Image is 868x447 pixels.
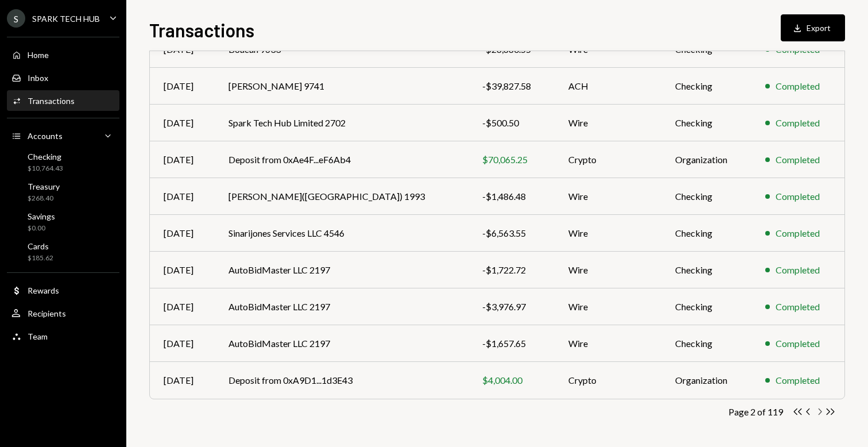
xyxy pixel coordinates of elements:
div: [DATE] [164,153,201,167]
div: Page 2 of 119 [728,406,783,417]
a: Savings$0.00 [7,208,119,236]
div: Team [28,332,48,341]
div: Completed [776,190,820,203]
td: [PERSON_NAME] 9741 [215,68,468,105]
td: Deposit from 0xA9D1...1d3E43 [215,362,468,399]
div: $268.40 [28,194,60,203]
button: Export [781,14,845,41]
td: Checking [661,215,751,252]
td: Crypto [555,141,661,178]
div: [DATE] [164,226,201,240]
td: Spark Tech Hub Limited 2702 [215,105,468,141]
td: Wire [555,325,661,362]
div: Home [28,50,49,60]
td: AutoBidMaster LLC 2197 [215,252,468,288]
div: -$39,827.58 [482,79,541,93]
div: $70,065.25 [482,153,541,167]
div: [DATE] [164,263,201,277]
div: [DATE] [164,300,201,314]
a: Accounts [7,125,119,146]
td: AutoBidMaster LLC 2197 [215,288,468,325]
td: Organization [661,362,751,399]
div: [DATE] [164,116,201,130]
a: Cards$185.62 [7,238,119,265]
td: Checking [661,288,751,325]
div: [DATE] [164,79,201,93]
div: Completed [776,116,820,130]
td: Wire [555,288,661,325]
td: Wire [555,178,661,215]
td: Checking [661,252,751,288]
td: Deposit from 0xAe4F...eF6Ab4 [215,141,468,178]
td: AutoBidMaster LLC 2197 [215,325,468,362]
div: [DATE] [164,190,201,203]
td: ACH [555,68,661,105]
div: Completed [776,79,820,93]
td: Wire [555,252,661,288]
div: -$1,722.72 [482,263,541,277]
div: Checking [28,152,63,161]
td: Crypto [555,362,661,399]
div: Completed [776,226,820,240]
div: Transactions [28,96,75,106]
div: Completed [776,373,820,387]
div: -$1,486.48 [482,190,541,203]
a: Transactions [7,90,119,111]
div: $4,004.00 [482,373,541,387]
a: Treasury$268.40 [7,178,119,206]
td: [PERSON_NAME]([GEOGRAPHIC_DATA]) 1993 [215,178,468,215]
div: $0.00 [28,223,55,233]
td: Sinarijones Services LLC 4546 [215,215,468,252]
a: Team [7,326,119,346]
div: SPARK TECH HUB [32,14,100,24]
div: $10,764.43 [28,164,63,174]
div: -$1,657.65 [482,337,541,350]
div: Savings [28,211,55,221]
div: Rewards [28,286,59,295]
a: Recipients [7,303,119,323]
td: Checking [661,178,751,215]
div: Inbox [28,73,48,83]
div: Completed [776,300,820,314]
td: Checking [661,68,751,105]
a: Inbox [7,67,119,88]
a: Rewards [7,280,119,300]
div: Recipients [28,309,66,318]
div: Completed [776,263,820,277]
div: Cards [28,241,53,251]
div: $185.62 [28,253,53,263]
a: Home [7,44,119,65]
td: Checking [661,105,751,141]
td: Wire [555,105,661,141]
div: -$6,563.55 [482,226,541,240]
div: Treasury [28,182,60,191]
div: [DATE] [164,337,201,350]
div: [DATE] [164,373,201,387]
div: -$3,976.97 [482,300,541,314]
div: Accounts [28,131,63,141]
h1: Transactions [149,18,254,41]
td: Checking [661,325,751,362]
a: Checking$10,764.43 [7,148,119,176]
div: S [7,9,25,28]
td: Wire [555,215,661,252]
div: -$500.50 [482,116,541,130]
td: Organization [661,141,751,178]
div: Completed [776,153,820,167]
div: Completed [776,337,820,350]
